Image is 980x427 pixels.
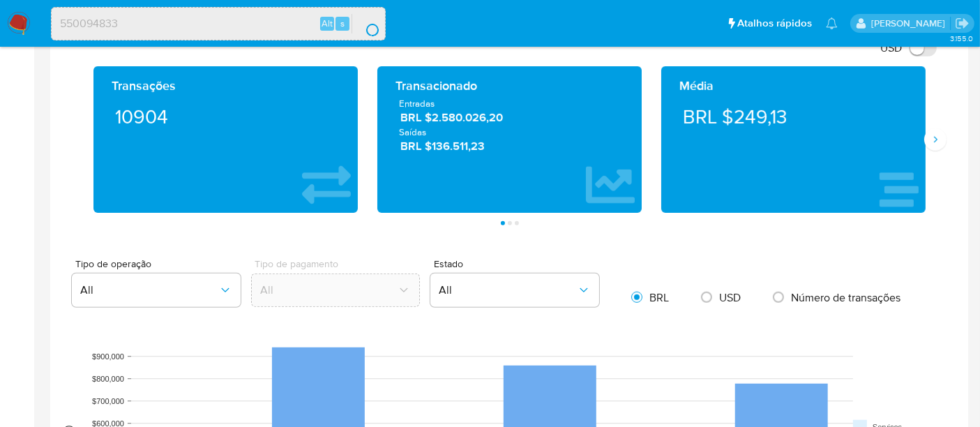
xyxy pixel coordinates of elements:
[322,17,333,30] span: Alt
[826,17,838,29] a: Notificações
[352,14,380,33] button: search-icon
[955,16,970,31] a: Sair
[52,15,385,33] input: Pesquise usuários ou casos...
[950,33,973,44] span: 3.155.0
[340,17,345,30] span: s
[737,16,812,31] span: Atalhos rápidos
[871,17,950,30] p: alexandra.macedo@mercadolivre.com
